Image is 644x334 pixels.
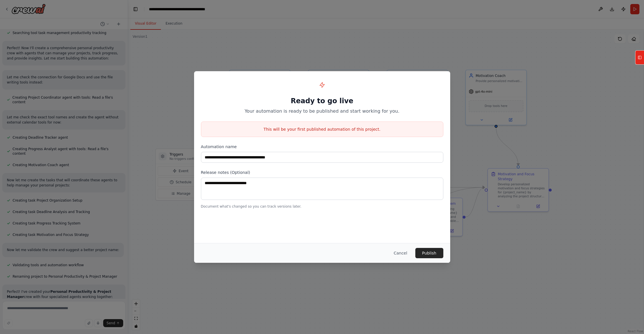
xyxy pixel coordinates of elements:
label: Release notes (Optional) [201,170,443,175]
p: Your automation is ready to be published and start working for you. [201,108,443,115]
button: Cancel [389,248,412,258]
button: Publish [415,248,443,258]
p: This will be your first published automation of this project. [201,126,443,132]
p: Document what's changed so you can track versions later. [201,204,443,209]
label: Automation name [201,144,443,150]
h1: Ready to go live [201,96,443,106]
